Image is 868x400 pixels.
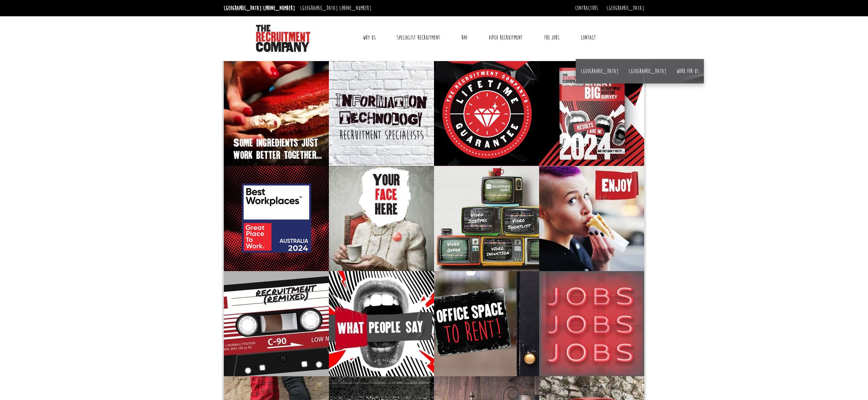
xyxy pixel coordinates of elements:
[222,3,297,14] li: [GEOGRAPHIC_DATA]:
[676,68,699,75] a: Work for us
[575,4,598,12] a: Contractors
[484,29,528,46] a: Video Recruitment
[298,3,373,14] li: [GEOGRAPHIC_DATA]:
[263,4,295,12] a: [PHONE_NUMBER]
[456,29,472,46] a: RPO
[539,29,565,46] a: The Jobs
[581,68,618,75] a: [GEOGRAPHIC_DATA]
[339,4,371,12] a: [PHONE_NUMBER]
[256,25,310,52] img: The Recruitment Company
[607,4,644,12] a: [GEOGRAPHIC_DATA]
[629,68,666,75] a: [GEOGRAPHIC_DATA]
[576,29,601,46] a: Contact
[358,29,381,46] a: Why Us
[392,29,445,46] a: Specialist Recruitment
